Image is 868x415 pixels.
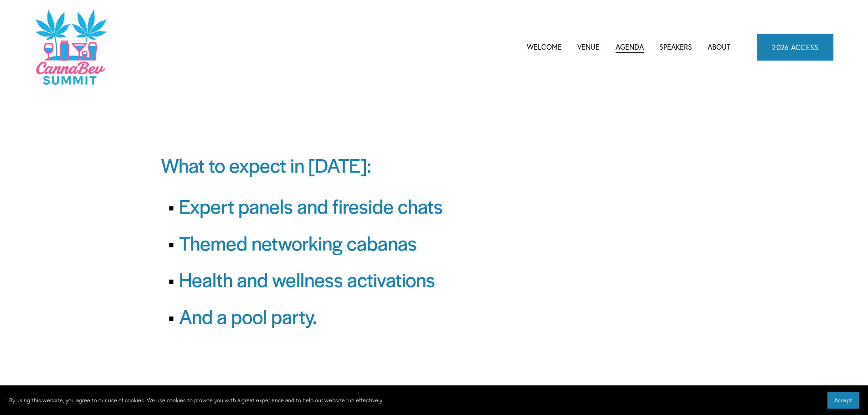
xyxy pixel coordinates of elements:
span: And a pool party. [179,302,317,329]
span: Themed networking cabanas [179,229,417,256]
span: What to expect in [DATE]: [161,151,371,178]
a: Venue [577,40,600,54]
span: Expert panels and fireside chats [179,192,443,219]
p: By using this website, you agree to our use of cookies. We use cookies to provide you with a grea... [9,395,383,405]
a: Welcome [527,40,562,54]
span: Accept [834,397,852,404]
span: Health and wellness activations [179,266,435,292]
a: About [708,40,730,54]
span: Agenda [616,41,644,53]
button: Accept [827,392,859,409]
a: 2026 ACCESS [757,34,833,60]
a: folder dropdown [616,40,644,54]
img: CannaDataCon [35,9,106,86]
a: Speakers [659,40,692,54]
